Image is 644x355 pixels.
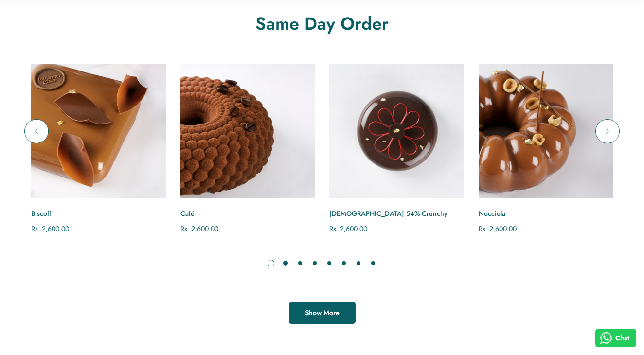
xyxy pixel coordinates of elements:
button: Previous [24,119,49,143]
a: Café [180,209,315,219]
span: Rs. 2,600.00 [479,224,517,233]
a: Nocciola [479,209,613,219]
a: Biscoff [31,64,166,198]
a: Biscoff [31,209,166,219]
span: Rs. 2,600.00 [329,224,367,233]
h2: Same Day Order [32,12,612,35]
a: Show More [289,302,356,324]
a: Columbian 54% Crunchy [329,64,464,198]
a: Nocciola [479,64,613,198]
a: Café [180,64,315,198]
span: Rs. 2,600.00 [31,224,69,233]
a: [DEMOGRAPHIC_DATA] 54% Crunchy [329,209,464,219]
span: Show More [305,308,340,318]
button: Next [595,119,620,143]
button: Chat [595,329,637,347]
span: Chat [615,333,629,343]
span: Rs. 2,600.00 [180,224,218,233]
